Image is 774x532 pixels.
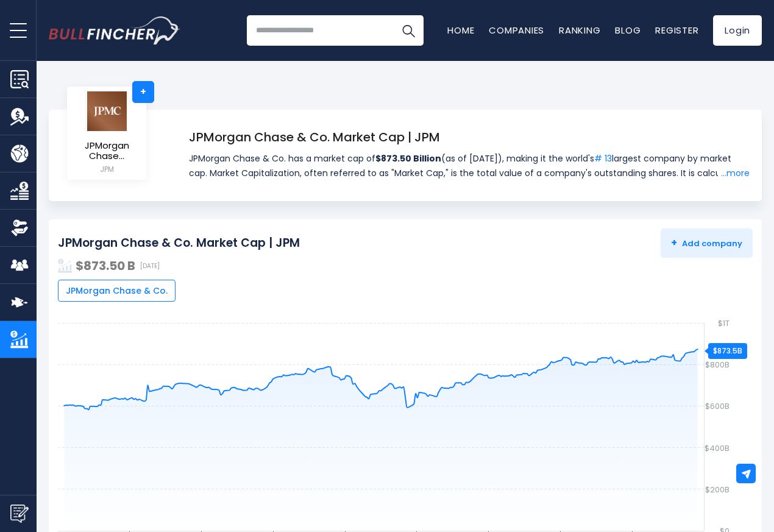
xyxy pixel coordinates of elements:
text: $1T [718,317,730,329]
a: JPMorgan Chase... JPM [76,90,137,176]
a: # 13 [594,152,612,165]
span: [DATE] [140,262,160,270]
strong: $873.50 Billion [375,152,441,165]
span: Add company [671,238,742,249]
button: +Add company [661,229,753,258]
span: JPMorgan Chase... [77,141,137,161]
a: + [132,81,154,103]
strong: + [671,236,677,250]
text: $400B [705,442,730,454]
text: $600B [705,400,730,412]
a: Ranking [559,24,600,37]
strong: $873.50 B [76,257,135,274]
a: Login [713,15,762,46]
img: Ownership [10,219,29,237]
a: Blog [615,24,641,37]
a: ...more [718,166,750,180]
a: Go to homepage [49,16,180,44]
text: $200B [705,484,730,495]
button: Search [393,15,424,46]
span: JPMorgan Chase & Co. has a market cap of (as of [DATE]), making it the world's largest company by... [189,151,750,180]
text: $800B [705,359,730,371]
a: Home [447,24,474,37]
img: logo [85,91,128,132]
a: Companies [489,24,544,37]
small: JPM [77,164,137,175]
span: JPMorgan Chase & Co. [66,285,168,296]
div: $873.5B [708,343,747,359]
img: addasd [58,258,73,273]
img: Bullfincher logo [49,16,180,44]
h2: JPMorgan Chase & Co. Market Cap | JPM [58,236,300,251]
h1: JPMorgan Chase & Co. Market Cap | JPM [189,128,750,146]
a: Register [655,24,698,37]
